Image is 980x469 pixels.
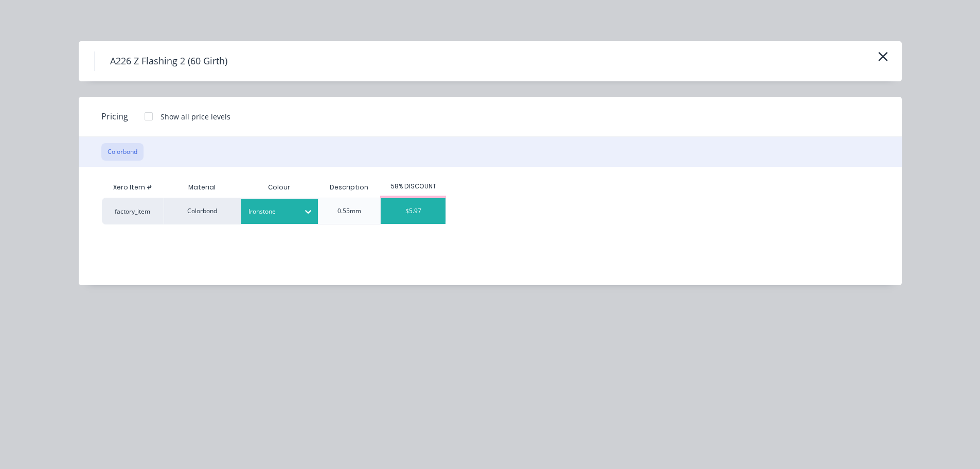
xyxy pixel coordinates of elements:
div: Show all price levels [161,111,230,122]
div: factory_item [102,198,164,224]
h4: A226 Z Flashing 2 (60 Girth) [94,51,243,71]
div: Colorbond [164,198,241,224]
div: Xero Item # [102,177,164,198]
div: $5.97 [381,198,446,224]
span: Pricing [101,110,128,123]
div: Description [322,175,377,200]
div: Material [164,177,241,198]
button: Colorbond [101,143,144,161]
div: 58% DISCOUNT [380,182,446,191]
div: Colour [241,177,318,198]
div: 0.55mm [337,206,361,216]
